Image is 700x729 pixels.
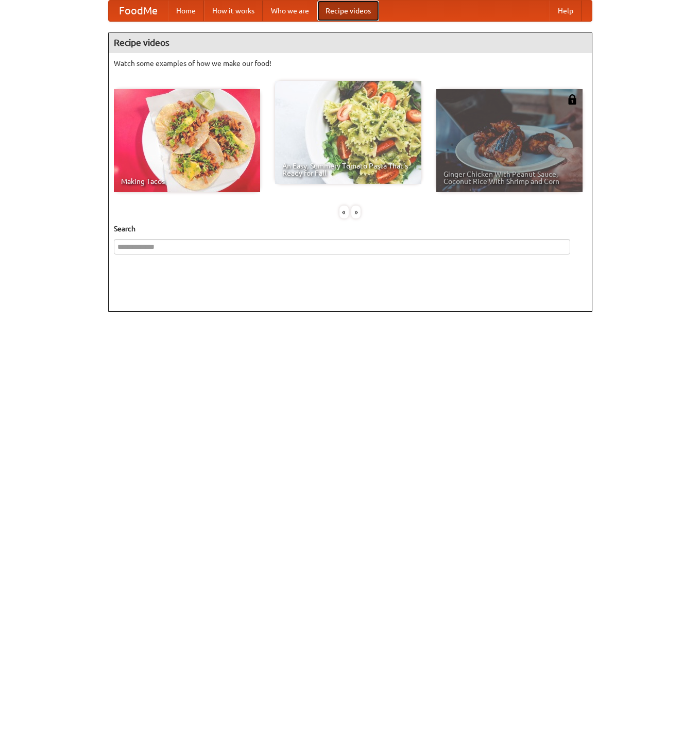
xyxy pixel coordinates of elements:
a: Home [168,1,204,21]
div: » [351,206,361,218]
p: Watch some examples of how we make our food! [114,58,587,69]
a: FoodMe [109,1,168,21]
span: Making Tacos [121,178,253,185]
a: Help [550,1,582,21]
h4: Recipe videos [109,32,592,53]
h5: Search [114,224,587,234]
a: Recipe videos [317,1,379,21]
a: Making Tacos [114,89,260,192]
img: 483408.png [567,94,577,105]
span: An Easy, Summery Tomato Pasta That's Ready for Fall [282,162,414,177]
a: Who we are [263,1,317,21]
a: An Easy, Summery Tomato Pasta That's Ready for Fall [275,81,421,184]
a: How it works [204,1,263,21]
div: « [339,206,349,218]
